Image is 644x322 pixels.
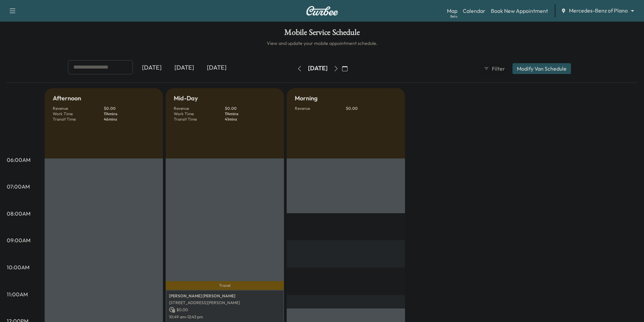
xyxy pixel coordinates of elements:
[7,290,28,298] p: 11:00AM
[225,106,276,111] p: $ 0.00
[174,111,225,117] p: Work Time
[450,14,457,19] div: Beta
[295,94,317,103] h5: Morning
[225,117,276,122] p: 41 mins
[174,106,225,111] p: Revenue
[569,7,628,15] span: Mercedes-Benz of Plano
[7,28,637,40] h1: Mobile Service Schedule
[7,40,637,47] h6: View and update your mobile appointment schedule.
[295,106,346,111] p: Revenue
[7,236,30,244] p: 09:00AM
[7,182,30,191] p: 07:00AM
[306,6,338,16] img: Curbee Logo
[169,307,281,313] p: $ 0.00
[104,111,155,117] p: 114 mins
[166,281,284,290] p: Travel
[200,60,233,76] div: [DATE]
[512,63,571,74] button: Modify Van Schedule
[53,117,104,122] p: Transit Time
[7,156,30,164] p: 06:00AM
[104,106,155,111] p: $ 0.00
[53,94,81,103] h5: Afternoon
[53,106,104,111] p: Revenue
[169,314,281,320] p: 10:49 am - 12:43 pm
[174,94,198,103] h5: Mid-Day
[491,7,548,15] a: Book New Appointment
[169,293,281,299] p: [PERSON_NAME] [PERSON_NAME]
[463,7,485,15] a: Calendar
[174,117,225,122] p: Transit Time
[7,263,29,271] p: 10:00AM
[168,60,200,76] div: [DATE]
[104,117,155,122] p: 46 mins
[7,209,30,218] p: 08:00AM
[53,111,104,117] p: Work Time
[492,65,504,73] span: Filter
[447,7,457,15] a: MapBeta
[169,300,281,305] p: [STREET_ADDRESS][PERSON_NAME]
[225,111,276,117] p: 114 mins
[346,106,397,111] p: $ 0.00
[481,63,507,74] button: Filter
[308,64,328,73] div: [DATE]
[136,60,168,76] div: [DATE]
